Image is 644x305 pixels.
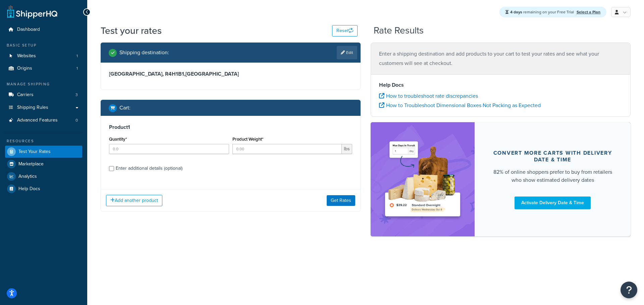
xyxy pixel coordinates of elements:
strong: 4 days [510,9,522,15]
div: Enter additional details (optional) [116,164,182,173]
li: Websites [5,50,82,62]
a: Carriers3 [5,89,82,101]
span: Marketplace [18,161,44,167]
li: Origins [5,62,82,75]
a: Marketplace [5,158,82,170]
label: Quantity* [109,137,127,142]
input: 0.0 [109,144,229,154]
h2: Shipping destination : [119,50,169,56]
div: Basic Setup [5,43,82,48]
span: Advanced Features [17,118,58,123]
div: Resources [5,138,82,144]
h4: Help Docs [379,81,622,89]
span: Test Your Rates [18,149,51,155]
li: Advanced Features [5,114,82,127]
h2: Rate Results [374,25,424,36]
span: lbs [342,144,352,154]
h1: Test your rates [101,24,162,37]
label: Product Weight* [232,137,263,142]
span: 0 [75,118,78,123]
a: Test Your Rates [5,146,82,158]
div: Manage Shipping [5,81,82,87]
h2: Cart : [119,105,130,111]
button: Add another product [106,195,162,206]
li: Carriers [5,89,82,101]
input: 0.00 [232,144,342,154]
a: Shipping Rules [5,101,82,114]
span: Analytics [18,174,37,179]
img: feature-image-ddt-36eae7f7280da8017bfb280eaccd9c446f90b1fe08728e4019434db127062ab4.png [381,132,465,226]
a: Dashboard [5,23,82,36]
button: Get Rates [327,195,355,206]
div: 82% of online shoppers prefer to buy from retailers who show estimated delivery dates [491,168,614,184]
span: Carriers [17,92,34,98]
span: Dashboard [17,27,40,32]
a: Analytics [5,170,82,182]
span: 3 [75,92,78,98]
input: Enter additional details (optional) [109,166,114,171]
p: Enter a shipping destination and add products to your cart to test your rates and see what your c... [379,49,622,68]
h3: Product 1 [109,124,352,131]
a: Activate Delivery Date & Time [515,197,591,209]
a: Edit [337,46,357,59]
button: Open Resource Center [621,282,637,298]
a: Select a Plan [577,9,600,15]
a: How to Troubleshoot Dimensional Boxes Not Packing as Expected [379,101,541,109]
h3: [GEOGRAPHIC_DATA], R4H1B1 , [GEOGRAPHIC_DATA] [109,71,352,77]
button: Reset [332,25,358,36]
a: Websites1 [5,50,82,62]
span: 1 [76,66,78,71]
a: Origins1 [5,62,82,75]
a: How to troubleshoot rate discrepancies [379,92,478,100]
span: Websites [17,53,36,59]
span: remaining on your Free Trial [510,9,575,15]
span: Origins [17,66,32,71]
span: Help Docs [18,186,40,192]
a: Advanced Features0 [5,114,82,127]
div: Convert more carts with delivery date & time [491,150,614,163]
span: Shipping Rules [17,105,48,110]
span: 1 [76,53,78,59]
a: Help Docs [5,183,82,195]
